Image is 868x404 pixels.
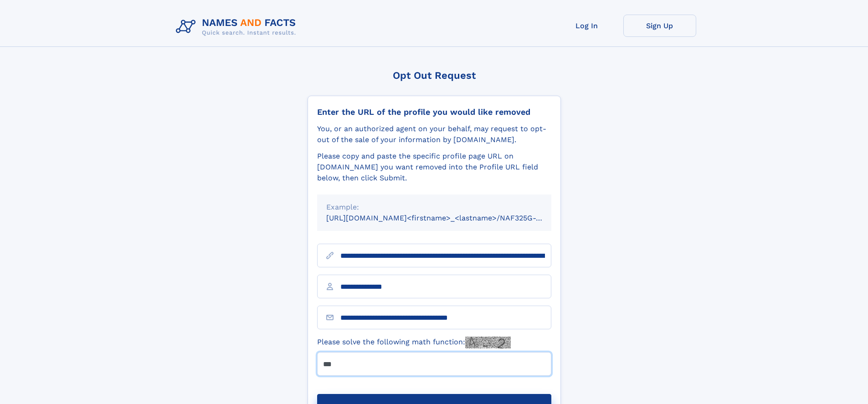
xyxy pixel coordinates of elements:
[623,15,696,37] a: Sign Up
[326,214,569,222] small: [URL][DOMAIN_NAME]<firstname>_<lastname>/NAF325G-xxxxxxxx
[317,151,551,184] div: Please copy and paste the specific profile page URL on [DOMAIN_NAME] you want removed into the Pr...
[550,15,623,37] a: Log In
[326,202,542,213] div: Example:
[317,337,511,348] label: Please solve the following math function:
[317,123,551,145] div: You, or an authorized agent on your behalf, may request to opt-out of the sale of your informatio...
[308,70,561,81] div: Opt Out Request
[172,15,303,39] img: Logo Names and Facts
[317,107,551,117] div: Enter the URL of the profile you would like removed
